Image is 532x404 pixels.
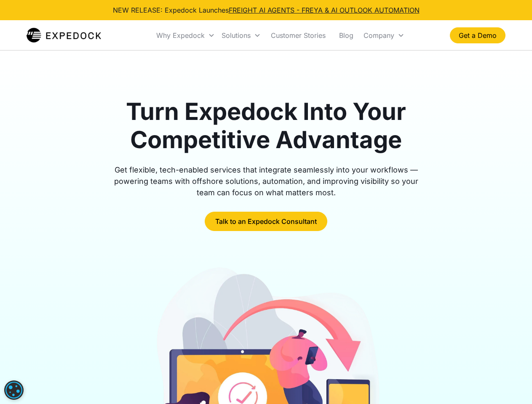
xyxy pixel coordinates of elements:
[364,31,394,40] div: Company
[27,27,101,44] img: Expedock Logo
[222,31,251,40] div: Solutions
[450,27,505,43] a: Get a Demo
[156,31,205,40] div: Why Expedock
[104,164,428,198] div: Get flexible, tech-enabled services that integrate seamlessly into your workflows — powering team...
[104,98,428,154] h1: Turn Expedock Into Your Competitive Advantage
[27,27,101,44] a: home
[113,5,420,15] div: NEW RELEASE: Expedock Launches
[229,6,420,14] a: FREIGHT AI AGENTS - FREYA & AI OUTLOOK AUTOMATION
[218,21,264,50] div: Solutions
[264,21,332,50] a: Customer Stories
[360,21,408,50] div: Company
[205,212,327,231] a: Talk to an Expedock Consultant
[332,21,360,50] a: Blog
[153,21,218,50] div: Why Expedock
